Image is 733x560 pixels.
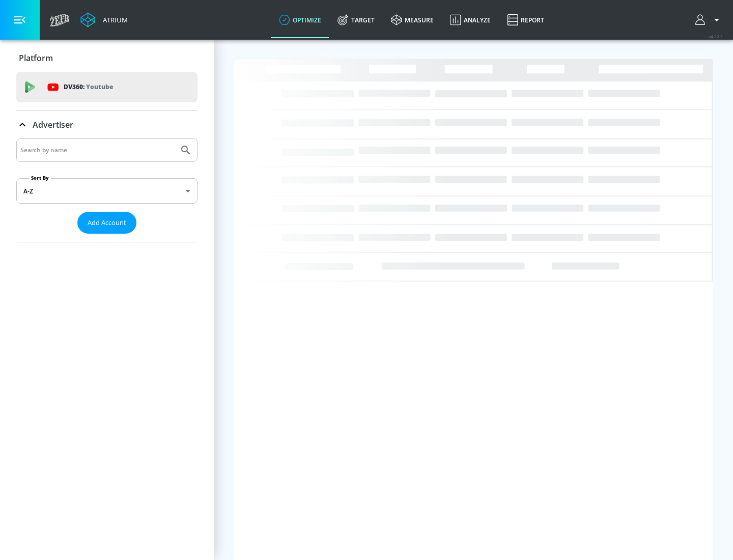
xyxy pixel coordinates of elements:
p: Advertiser [33,119,73,130]
div: A-Z [16,178,198,204]
div: DV360: Youtube [16,72,198,102]
span: v 4.22.2 [709,34,723,39]
a: measure [383,2,442,38]
input: Search by name [20,144,175,157]
a: Analyze [442,2,499,38]
div: Advertiser [16,138,198,242]
a: Atrium [80,12,128,27]
nav: list of Advertiser [16,234,198,242]
a: optimize [271,2,329,38]
button: Add Account [77,212,136,234]
p: Platform [19,52,53,64]
a: Target [329,2,383,38]
div: Platform [16,44,198,72]
span: Add Account [88,217,126,229]
p: Youtube [86,81,113,92]
a: Report [499,2,552,38]
p: DV360: [64,81,113,93]
div: Advertiser [16,110,198,139]
div: Atrium [99,15,128,24]
label: Sort By [29,175,51,181]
